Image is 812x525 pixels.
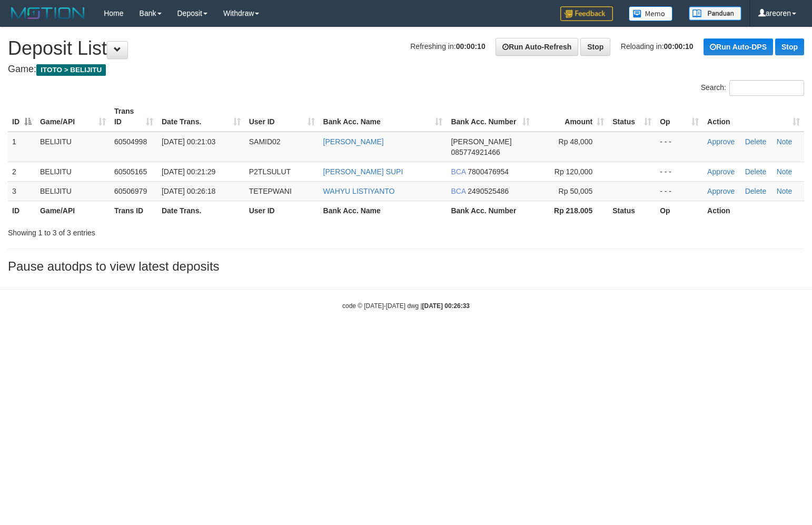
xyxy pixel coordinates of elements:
th: Trans ID [110,201,157,220]
span: Copy 085774921466 to clipboard [451,148,500,156]
span: ITOTO > BELIJITU [36,64,106,76]
a: WAHYU LISTIYANTO [323,187,395,195]
th: Date Trans. [157,201,245,220]
a: Stop [580,38,610,56]
span: Copy 2490525486 to clipboard [468,187,509,195]
span: [DATE] 00:26:18 [162,187,215,195]
td: 1 [8,132,36,162]
span: BCA [451,167,466,176]
th: Action: activate to sort column ascending [703,102,804,132]
img: MOTION_logo.png [8,5,88,21]
span: [PERSON_NAME] [451,137,511,146]
strong: [DATE] 00:26:33 [422,302,470,310]
a: Approve [707,167,735,176]
a: Approve [707,187,735,195]
th: Date Trans.: activate to sort column ascending [157,102,245,132]
th: Amount: activate to sort column ascending [534,102,608,132]
td: - - - [656,132,703,162]
td: BELIJITU [36,162,110,181]
input: Search: [729,80,804,96]
span: BCA [451,187,466,195]
h3: Pause autodps to view latest deposits [8,260,804,273]
td: - - - [656,162,703,181]
th: Rp 218.005 [534,201,608,220]
h4: Game: [8,64,804,75]
small: code © [DATE]-[DATE] dwg | [342,302,470,310]
th: Trans ID: activate to sort column ascending [110,102,157,132]
th: Game/API: activate to sort column ascending [36,102,110,132]
span: 60505165 [114,167,147,176]
td: - - - [656,181,703,201]
a: Delete [745,137,766,146]
span: Rp 48,000 [559,137,593,146]
a: Note [777,187,793,195]
strong: 00:00:10 [456,42,486,51]
span: Rp 120,000 [554,167,592,176]
th: Action [703,201,804,220]
th: Game/API [36,201,110,220]
span: Rp 50,005 [559,187,593,195]
div: Showing 1 to 3 of 3 entries [8,223,331,238]
img: Feedback.jpg [560,6,613,21]
span: [DATE] 00:21:29 [162,167,215,176]
th: ID: activate to sort column descending [8,102,36,132]
th: Status [608,201,656,220]
th: User ID [245,201,319,220]
img: Button%20Memo.svg [629,6,673,21]
a: Delete [745,187,766,195]
strong: 00:00:10 [664,42,694,51]
span: 60504998 [114,137,147,146]
td: BELIJITU [36,181,110,201]
a: [PERSON_NAME] SUPI [323,167,403,176]
td: 2 [8,162,36,181]
th: ID [8,201,36,220]
span: Reloading in: [621,42,694,51]
span: P2TLSULUT [249,167,291,176]
a: [PERSON_NAME] [323,137,384,146]
td: BELIJITU [36,132,110,162]
a: Run Auto-DPS [704,38,773,55]
h1: Deposit List [8,38,804,59]
td: 3 [8,181,36,201]
th: Status: activate to sort column ascending [608,102,656,132]
th: Op [656,201,703,220]
span: [DATE] 00:21:03 [162,137,215,146]
th: Bank Acc. Name: activate to sort column ascending [319,102,447,132]
span: Copy 7800476954 to clipboard [468,167,509,176]
a: Stop [775,38,804,55]
th: Bank Acc. Name [319,201,447,220]
th: Op: activate to sort column ascending [656,102,703,132]
span: 60506979 [114,187,147,195]
span: TETEPWANI [249,187,292,195]
a: Run Auto-Refresh [496,38,578,56]
a: Delete [745,167,766,176]
a: Note [777,167,793,176]
th: Bank Acc. Number: activate to sort column ascending [447,102,534,132]
th: User ID: activate to sort column ascending [245,102,319,132]
span: SAMID02 [249,137,281,146]
th: Bank Acc. Number [447,201,534,220]
span: Refreshing in: [410,42,485,51]
img: panduan.png [689,6,741,21]
a: Note [777,137,793,146]
label: Search: [701,80,804,96]
a: Approve [707,137,735,146]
